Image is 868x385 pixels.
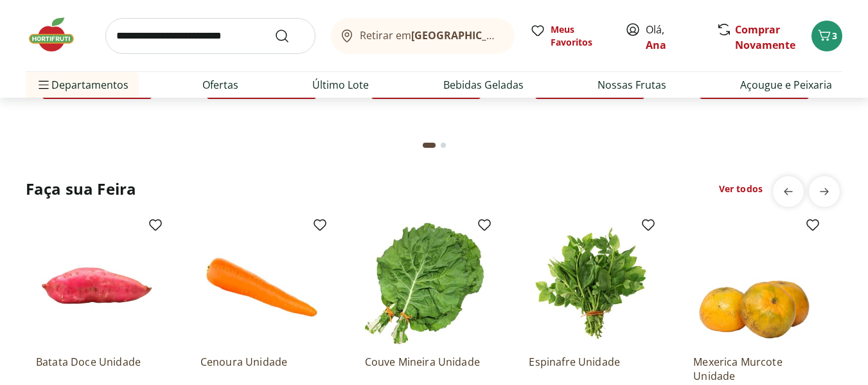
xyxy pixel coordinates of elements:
[773,176,804,207] button: previous
[365,222,487,345] img: Couve Mineira Unidade
[719,183,763,195] a: Ver todos
[36,69,128,100] span: Departamentos
[420,130,438,161] button: Current page from fs-carousel
[331,18,515,54] button: Retirar em[GEOGRAPHIC_DATA]/[GEOGRAPHIC_DATA]
[646,38,666,52] a: Ana
[200,222,323,345] img: Cenoura Unidade
[693,355,815,383] a: Mexerica Murcote Unidade
[312,77,369,93] a: Último Lote
[365,355,487,383] a: Couve Mineira Unidade
[411,28,628,42] b: [GEOGRAPHIC_DATA]/[GEOGRAPHIC_DATA]
[36,222,158,345] img: Batata Doce Unidade
[360,30,502,41] span: Retirar em
[811,21,842,51] button: Carrinho
[598,77,666,93] a: Nossas Frutas
[529,222,651,345] img: Espinafre Unidade
[740,77,832,93] a: Açougue e Peixaria
[529,355,651,383] a: Espinafre Unidade
[443,77,524,93] a: Bebidas Geladas
[832,30,837,42] span: 3
[530,23,610,49] a: Meus Favoritos
[202,77,238,93] a: Ofertas
[105,18,315,54] input: search
[200,355,323,383] a: Cenoura Unidade
[274,28,305,44] button: Submit Search
[735,22,795,52] a: Comprar Novamente
[551,23,610,49] span: Meus Favoritos
[438,130,448,161] button: Go to page 2 from fs-carousel
[26,179,136,199] h2: Faça sua Feira
[26,15,90,54] img: Hortifruti
[693,222,815,345] img: Mexerica Murcote Unidade
[36,69,51,100] button: Menu
[36,355,158,383] a: Batata Doce Unidade
[809,176,840,207] button: next
[646,22,703,53] span: Olá,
